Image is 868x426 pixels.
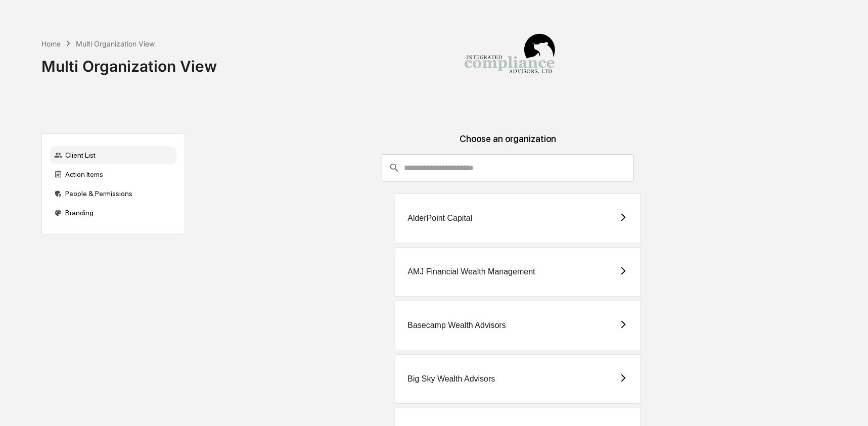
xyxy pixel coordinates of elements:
[407,214,472,223] div: AlderPoint Capital
[41,49,217,75] div: Multi Organization View
[76,39,155,48] div: Multi Organization View
[407,374,495,384] div: Big Sky Wealth Advisors
[50,204,176,222] div: Branding
[407,321,506,330] div: Basecamp Wealth Advisors
[50,146,176,164] div: Client List
[407,267,535,276] div: AMJ Financial Wealth Management
[193,133,823,154] div: Choose an organization
[382,154,633,181] div: consultant-dashboard__filter-organizations-search-bar
[41,39,61,48] div: Home
[459,8,560,109] img: Integrated Compliance Advisors
[50,184,176,203] div: People & Permissions
[50,165,176,183] div: Action Items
